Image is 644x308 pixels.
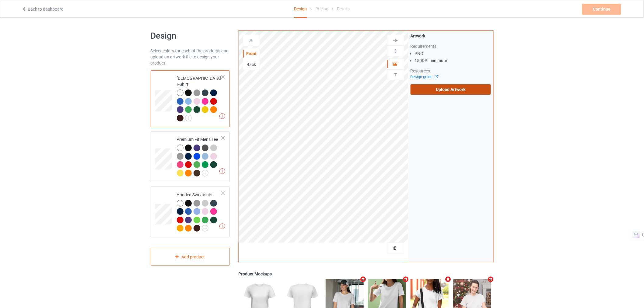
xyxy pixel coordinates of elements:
[393,48,398,54] img: svg%3E%0A
[219,223,225,229] img: exclamation icon
[402,276,410,282] i: Remove mockup
[177,75,222,121] div: [DEMOGRAPHIC_DATA] T-Shirt
[411,84,491,95] label: Upload Artwork
[22,7,64,12] a: Back to dashboard
[445,276,452,282] i: Remove mockup
[219,113,225,119] img: exclamation icon
[151,70,230,127] div: [DEMOGRAPHIC_DATA] T-Shirt
[411,68,491,74] div: Resources
[219,168,225,174] img: exclamation icon
[243,61,260,68] div: Back
[415,58,491,64] li: 150 DPI minimum
[151,187,230,237] div: Hooded Sweatshirt
[177,153,184,160] img: heather_texture.png
[202,170,208,177] img: svg+xml;base64,PD94bWwgdmVyc2lvbj0iMS4wIiBlbmNvZGluZz0iVVRGLTgiPz4KPHN2ZyB3aWR0aD0iMjJweCIgaGVpZ2...
[337,0,350,17] div: Details
[411,33,491,39] div: Artwork
[393,37,398,43] img: svg%3E%0A
[411,75,438,79] a: Design guide
[315,0,328,17] div: Pricing
[294,0,307,18] div: Design
[243,51,260,57] div: Front
[238,271,493,277] div: Product Mockups
[415,51,491,57] li: PNG
[151,248,230,266] div: Add product
[393,72,398,78] img: svg%3E%0A
[411,43,491,49] div: Requirements
[151,30,230,41] h1: Design
[359,276,367,282] i: Remove mockup
[185,115,192,121] img: svg+xml;base64,PD94bWwgdmVyc2lvbj0iMS4wIiBlbmNvZGluZz0iVVRGLTgiPz4KPHN2ZyB3aWR0aD0iMjJweCIgaGVpZ2...
[151,131,230,182] div: Premium Fit Mens Tee
[151,48,230,66] div: Select colors for each of the products and upload an artwork file to design your product.
[177,192,222,231] div: Hooded Sweatshirt
[487,276,495,282] i: Remove mockup
[177,136,222,176] div: Premium Fit Mens Tee
[202,225,208,232] img: svg+xml;base64,PD94bWwgdmVyc2lvbj0iMS4wIiBlbmNvZGluZz0iVVRGLTgiPz4KPHN2ZyB3aWR0aD0iMjJweCIgaGVpZ2...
